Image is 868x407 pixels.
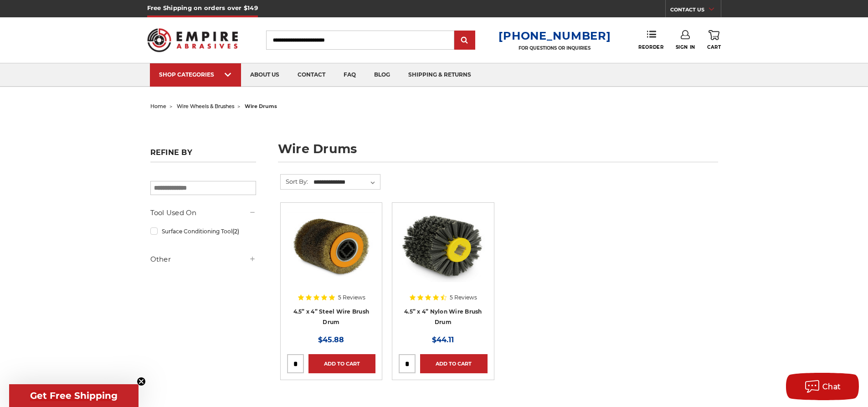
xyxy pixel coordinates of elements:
span: Get Free Shipping [30,390,118,401]
span: Reorder [638,44,663,50]
span: Cart [707,44,721,50]
p: FOR QUESTIONS OR INQUIRIES [498,45,611,51]
a: about us [241,63,288,87]
select: Sort By: [312,175,380,189]
a: shipping & returns [399,63,480,87]
a: faq [334,63,365,87]
a: 4.5 inch x 4 inch Abrasive nylon brush [399,209,487,326]
h5: Refine by [150,148,256,162]
button: Chat [786,373,859,400]
input: Submit [456,31,474,50]
a: Add to Cart [420,354,487,373]
span: wire drums [245,103,277,109]
a: contact [288,63,334,87]
span: (2) [232,228,239,235]
img: Empire Abrasives [147,22,238,58]
div: SHOP CATEGORIES [159,71,232,78]
a: Surface Conditioning Tool [150,223,256,239]
img: 4.5 inch x 4 inch Abrasive steel wire brush [287,209,375,282]
a: wire wheels & brushes [177,103,234,109]
a: CONTACT US [670,5,721,17]
a: 4.5 inch x 4 inch Abrasive steel wire brush [287,209,375,326]
h5: Other [150,254,256,265]
div: Get Free ShippingClose teaser [9,384,139,407]
span: $45.88 [318,335,344,344]
span: Chat [822,382,841,391]
img: 4.5 inch x 4 inch Abrasive nylon brush [399,209,487,282]
a: blog [365,63,399,87]
h5: Tool Used On [150,207,256,218]
span: Sign In [676,44,695,50]
button: Close teaser [137,377,146,386]
a: [PHONE_NUMBER] [498,29,611,42]
a: Reorder [638,30,663,50]
a: Add to Cart [308,354,375,373]
span: $44.11 [432,335,454,344]
label: Sort By: [281,175,308,188]
a: Cart [707,30,721,50]
h1: wire drums [278,143,718,162]
a: home [150,103,166,109]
